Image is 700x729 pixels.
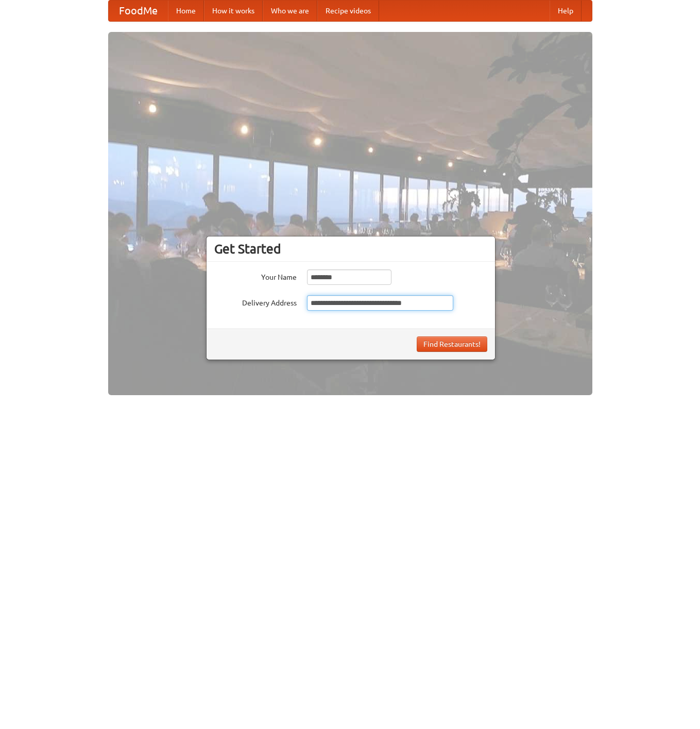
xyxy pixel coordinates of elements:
button: Find Restaurants! [417,336,487,352]
a: Help [550,1,582,21]
a: Recipe videos [317,1,379,21]
label: Your Name [214,269,297,282]
a: Home [168,1,204,21]
a: Who we are [263,1,317,21]
h3: Get Started [214,241,487,257]
a: How it works [204,1,263,21]
label: Delivery Address [214,295,297,308]
a: FoodMe [109,1,168,21]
